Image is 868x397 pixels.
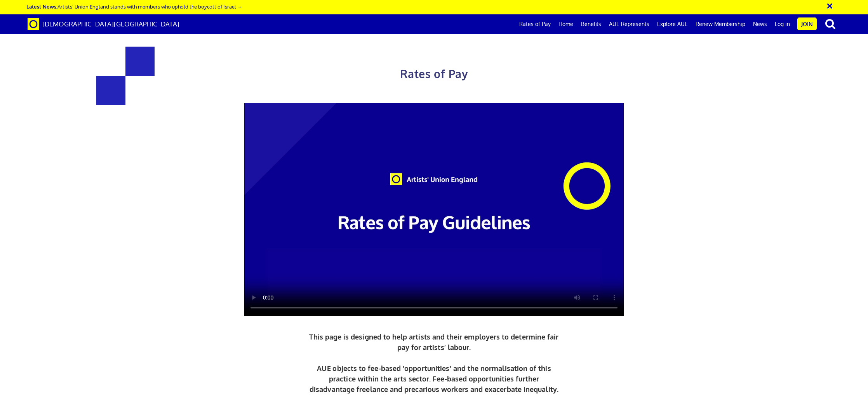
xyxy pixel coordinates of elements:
[307,332,561,395] p: This page is designed to help artists and their employers to determine fair pay for artists’ labo...
[26,3,57,10] strong: Latest News:
[400,67,468,81] span: Rates of Pay
[22,14,185,34] a: Brand [DEMOGRAPHIC_DATA][GEOGRAPHIC_DATA]
[653,14,692,34] a: Explore AUE
[771,14,794,34] a: Log in
[749,14,771,34] a: News
[555,14,577,34] a: Home
[692,14,749,34] a: Renew Membership
[42,20,179,28] span: [DEMOGRAPHIC_DATA][GEOGRAPHIC_DATA]
[605,14,653,34] a: AUE Represents
[797,17,817,30] a: Join
[818,16,842,32] button: search
[577,14,605,34] a: Benefits
[26,3,242,10] a: Latest News:Artists’ Union England stands with members who uphold the boycott of Israel →
[515,14,555,34] a: Rates of Pay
